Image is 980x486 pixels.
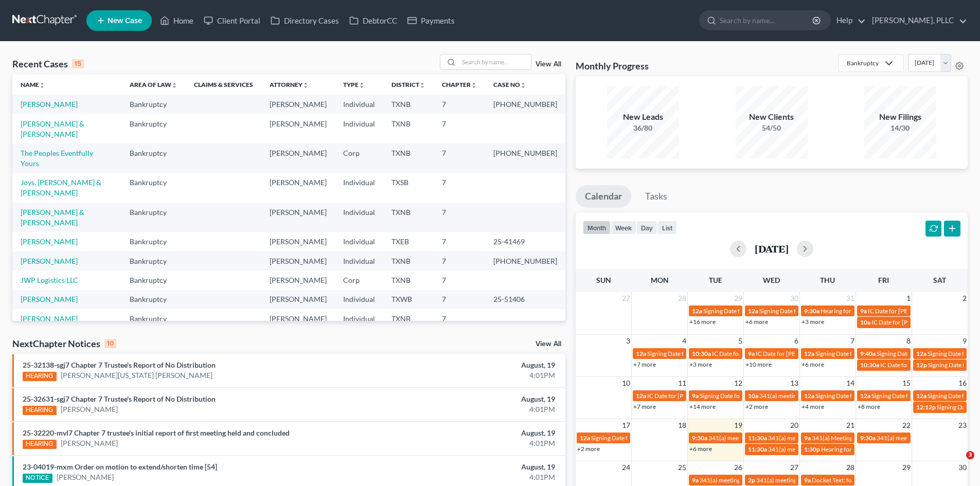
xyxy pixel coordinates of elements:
span: 12a [692,307,702,315]
span: 12:12p [916,403,936,411]
span: IC Date for [PERSON_NAME] [880,361,959,369]
a: Area of Lawunfold_more [130,81,177,88]
span: 16 [957,377,968,389]
span: 26 [733,461,743,474]
td: Individual [335,232,383,251]
span: 341(a) meeting for [PERSON_NAME] [700,476,799,484]
a: Districtunfold_more [391,81,425,88]
td: TXNB [383,114,434,143]
i: unfold_more [419,82,425,88]
td: Individual [335,173,383,203]
a: 25-32220-mvl7 Chapter 7 trustee's initial report of first meeting held and concluded [23,428,290,437]
span: 6 [793,335,799,347]
span: Signing Date for [PERSON_NAME][GEOGRAPHIC_DATA] [703,307,858,315]
a: Joys, [PERSON_NAME] & [PERSON_NAME] [21,178,101,197]
div: HEARING [23,406,57,415]
span: 19 [733,419,743,431]
span: 12a [804,392,814,400]
span: 12a [636,350,646,357]
div: HEARING [23,372,57,381]
span: 341(a) meeting for [PERSON_NAME] [759,392,859,400]
a: Payments [402,11,460,30]
span: 27 [621,292,631,304]
h3: Monthly Progress [576,60,649,72]
td: TXEB [383,232,434,251]
span: 25 [677,461,687,474]
span: 2 [961,292,968,304]
td: [PHONE_NUMBER] [485,95,565,114]
a: 23-04019-mxm Order on motion to extend/shorten time [54] [23,462,217,471]
span: IC Date for [PERSON_NAME] [871,318,950,326]
td: 7 [434,290,485,309]
td: Individual [335,95,383,114]
td: Corp [335,271,383,290]
span: 12p [916,361,927,369]
td: TXNB [383,95,434,114]
span: 9:40a [860,350,876,357]
a: +6 more [689,445,712,453]
span: 9a [860,307,867,315]
span: 30 [789,292,799,304]
div: 4:01PM [384,370,555,381]
td: [PERSON_NAME] [261,271,335,290]
div: 4:01PM [384,438,555,448]
button: list [657,221,677,235]
span: 29 [733,292,743,304]
i: unfold_more [471,82,477,88]
td: Bankruptcy [121,232,186,251]
a: JWP Logistics LLC [21,276,78,284]
a: Home [155,11,199,30]
td: Individual [335,290,383,309]
i: unfold_more [39,82,45,88]
a: Nameunfold_more [21,81,45,88]
div: New Clients [736,111,808,123]
td: [PHONE_NUMBER] [485,143,565,173]
div: 36/80 [607,123,679,133]
td: [PERSON_NAME] [261,173,335,203]
a: +6 more [801,361,824,368]
a: +8 more [858,403,880,410]
span: 1 [905,292,912,304]
button: day [636,221,657,235]
span: 2p [748,476,755,484]
i: unfold_more [171,82,177,88]
td: Bankruptcy [121,309,186,328]
span: Signing Date for [PERSON_NAME], Tereyana [647,350,767,357]
th: Claims & Services [186,74,261,95]
span: 9:30a [860,434,876,442]
a: [PERSON_NAME] [21,314,78,323]
span: Signing Date for [PERSON_NAME] [815,392,907,400]
a: +7 more [633,403,656,410]
td: [PERSON_NAME] [261,232,335,251]
span: 9a [692,476,699,484]
td: Individual [335,114,383,143]
span: 341(a) meeting for [PERSON_NAME] [708,434,808,442]
span: 341(a) meeting for [PERSON_NAME] [768,445,867,453]
td: TXNB [383,203,434,232]
a: [PERSON_NAME] [21,257,78,265]
a: [PERSON_NAME] & [PERSON_NAME] [21,119,84,138]
a: Help [831,11,866,30]
span: 12a [748,307,758,315]
div: 54/50 [736,123,808,133]
span: 21 [845,419,856,431]
div: NOTICE [23,474,52,483]
span: 12 [733,377,743,389]
span: 9a [804,476,811,484]
button: month [583,221,611,235]
span: 10:30a [692,350,711,357]
div: 15 [72,59,84,68]
span: 28 [677,292,687,304]
span: 12a [580,434,590,442]
span: 341(a) meeting for [PERSON_NAME] [877,434,976,442]
span: 18 [677,419,687,431]
div: 4:01PM [384,404,555,415]
td: [PERSON_NAME] [261,114,335,143]
span: Signing Date for [PERSON_NAME] [877,350,969,357]
a: Chapterunfold_more [442,81,477,88]
i: unfold_more [520,82,526,88]
td: Bankruptcy [121,203,186,232]
td: [PERSON_NAME] [261,203,335,232]
div: August, 19 [384,428,555,438]
span: Hearing for Alleo Holdings Corporation [821,445,927,453]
